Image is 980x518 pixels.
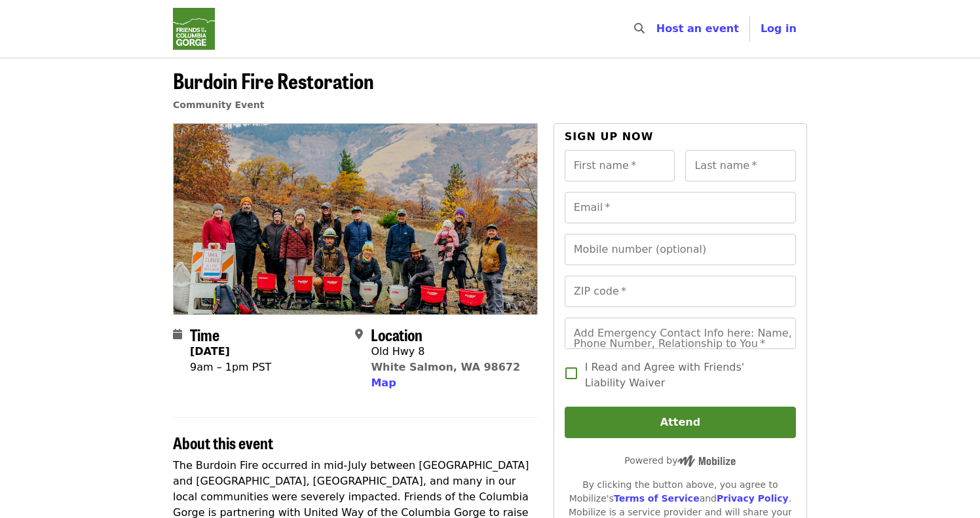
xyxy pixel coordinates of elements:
i: calendar icon [173,328,182,341]
span: About this event [173,431,273,454]
button: Attend [565,407,796,438]
span: Burdoin Fire Restoration [173,65,374,96]
span: Sign up now [565,130,654,143]
input: Last name [685,150,796,181]
div: Old Hwy 8 [371,344,520,360]
strong: [DATE] [190,345,230,358]
a: Terms of Service [614,493,700,504]
input: Mobile number (optional) [565,234,796,265]
a: Community Event [173,100,264,110]
span: Location [371,323,423,346]
a: White Salmon, WA 98672 [371,361,520,373]
span: Map [371,377,396,389]
i: search icon [634,22,645,35]
img: Friends Of The Columbia Gorge - Home [173,8,215,50]
input: Email [565,192,796,223]
a: Host an event [656,22,739,35]
span: Powered by [624,455,736,466]
div: 9am – 1pm PST [190,360,271,375]
span: Log in [761,22,797,35]
img: Burdoin Fire Restoration organized by Friends Of The Columbia Gorge [174,124,537,314]
input: First name [565,150,675,181]
input: ZIP code [565,276,796,307]
img: Powered by Mobilize [677,455,736,467]
span: Time [190,323,219,346]
button: Log in [750,16,807,42]
span: I Read and Agree with Friends' Liability Waiver [585,360,785,391]
a: Privacy Policy [717,493,789,504]
i: map-marker-alt icon [355,328,363,341]
input: Search [652,13,663,45]
button: Map [371,375,396,391]
input: Add Emergency Contact Info here: Name, Phone Number, Relationship to You [565,318,796,349]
